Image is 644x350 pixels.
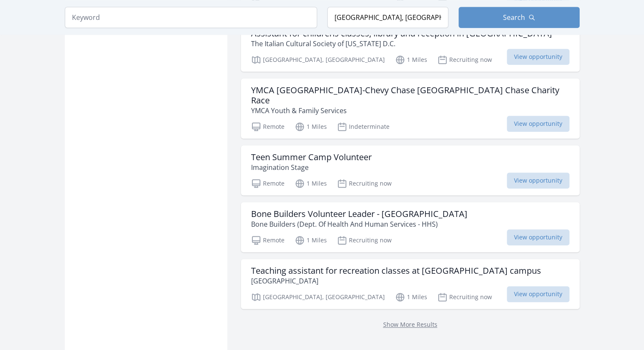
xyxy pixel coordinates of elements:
[241,259,580,309] a: Teaching assistant for recreation classes at [GEOGRAPHIC_DATA] campus [GEOGRAPHIC_DATA] [GEOGRAPH...
[337,178,392,189] p: Recruiting now
[241,202,580,252] a: Bone Builders Volunteer Leader - [GEOGRAPHIC_DATA] Bone Builders (Dept. Of Health And Human Servi...
[65,7,317,28] input: Keyword
[395,292,427,302] p: 1 Miles
[251,55,385,65] p: [GEOGRAPHIC_DATA], [GEOGRAPHIC_DATA]
[383,320,437,328] a: Show More Results
[241,78,580,139] a: YMCA [GEOGRAPHIC_DATA]-Chevy Chase [GEOGRAPHIC_DATA] Chase Charity Race YMCA Youth & Family Servi...
[295,122,327,132] p: 1 Miles
[251,235,285,245] p: Remote
[251,266,541,276] h3: Teaching assistant for recreation classes at [GEOGRAPHIC_DATA] campus
[251,152,372,162] h3: Teen Summer Camp Volunteer
[251,219,467,229] p: Bone Builders (Dept. Of Health And Human Services - HHS)
[437,292,492,302] p: Recruiting now
[503,12,525,22] span: Search
[251,276,541,286] p: [GEOGRAPHIC_DATA]
[251,85,569,106] h3: YMCA [GEOGRAPHIC_DATA]-Chevy Chase [GEOGRAPHIC_DATA] Chase Charity Race
[251,292,385,302] p: [GEOGRAPHIC_DATA], [GEOGRAPHIC_DATA]
[507,49,569,65] span: View opportunity
[251,209,467,219] h3: Bone Builders Volunteer Leader - [GEOGRAPHIC_DATA]
[327,7,448,28] input: Location
[241,145,580,195] a: Teen Summer Camp Volunteer Imagination Stage Remote 1 Miles Recruiting now View opportunity
[437,55,492,65] p: Recruiting now
[251,162,372,172] p: Imagination Stage
[251,122,285,132] p: Remote
[459,7,580,28] button: Search
[251,28,552,39] h3: Assistant for childrens classes, library and reception in [GEOGRAPHIC_DATA]
[507,116,569,132] span: View opportunity
[251,178,285,189] p: Remote
[337,235,392,245] p: Recruiting now
[241,22,580,72] a: Assistant for childrens classes, library and reception in [GEOGRAPHIC_DATA] The Italian Cultural ...
[251,106,569,116] p: YMCA Youth & Family Services
[507,229,569,245] span: View opportunity
[337,122,390,132] p: Indeterminate
[395,55,427,65] p: 1 Miles
[295,235,327,245] p: 1 Miles
[295,178,327,189] p: 1 Miles
[507,286,569,302] span: View opportunity
[507,172,569,189] span: View opportunity
[251,39,552,49] p: The Italian Cultural Society of [US_STATE] D.C.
